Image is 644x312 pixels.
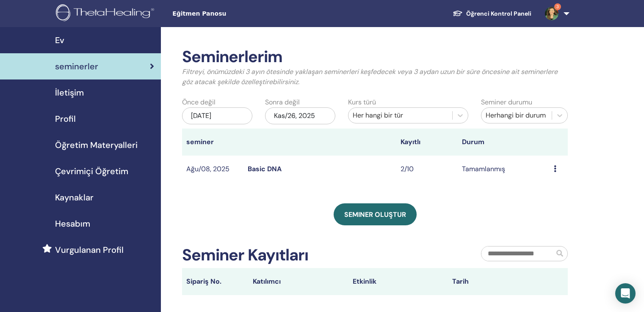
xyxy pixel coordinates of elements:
span: Vurgulanan Profil [55,244,124,256]
span: Profil [55,112,76,125]
span: 3 [554,3,561,10]
th: seminer [182,129,243,156]
span: İletişim [55,86,84,99]
th: Katılımcı [249,268,348,295]
td: 2/10 [396,156,458,183]
span: Eğitmen Panosu [172,9,299,18]
th: Tarih [448,268,548,295]
th: Durum [458,129,550,156]
a: Seminer oluştur [334,203,417,225]
th: Sipariş No. [182,268,249,295]
span: Ev [55,34,64,47]
td: Tamamlanmış [458,156,550,183]
div: [DATE] [182,107,252,124]
span: Hesabım [55,217,90,230]
span: Çevrimiçi Öğretim [55,165,128,178]
img: graduation-cap-white.svg [453,10,463,17]
span: seminerler [55,60,98,73]
div: Herhangi bir durum [486,110,547,120]
p: Filtreyi, önümüzdeki 3 ayın ötesinde yaklaşan seminerleri keşfedecek veya 3 aydan uzun bir süre ö... [182,67,568,87]
h2: Seminerlerim [182,47,568,67]
label: Sonra değil [265,97,300,107]
span: Seminer oluştur [344,210,406,219]
label: Önce değil [182,97,216,107]
span: Öğretim Materyalleri [55,139,138,151]
th: Etkinlik [348,268,448,295]
td: Ağu/08, 2025 [182,156,243,183]
img: logo.png [56,4,157,23]
label: Kurs türü [348,97,376,107]
h2: Seminer Kayıtları [182,246,308,265]
a: Öğrenci Kontrol Paneli [446,6,538,22]
div: Kas/26, 2025 [265,107,335,124]
div: Open Intercom Messenger [615,283,636,304]
th: Kayıtlı [396,129,458,156]
label: Seminer durumu [481,97,532,107]
a: Basic DNA [248,164,282,173]
span: Kaynaklar [55,191,94,204]
img: default.jpg [545,7,558,20]
div: Her hangi bir tür [353,110,448,120]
